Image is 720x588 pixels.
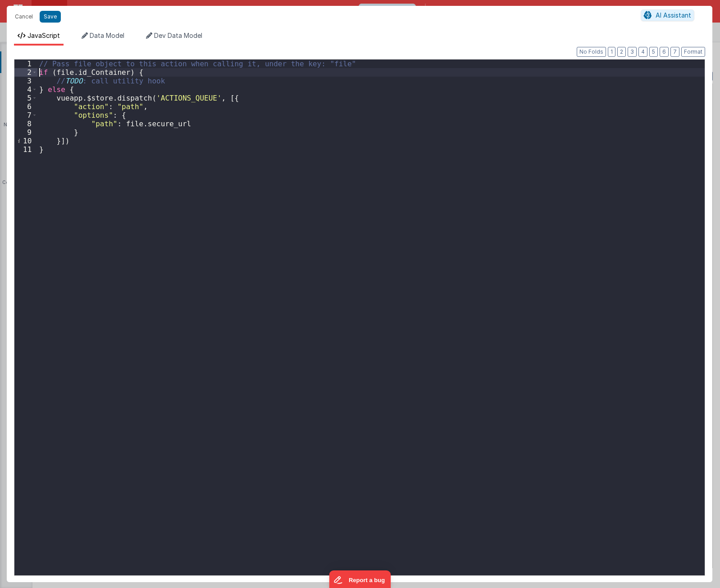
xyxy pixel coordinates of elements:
[670,47,679,57] button: 7
[14,111,37,119] div: 7
[577,47,606,57] button: No Folds
[14,128,37,137] div: 9
[14,94,37,102] div: 5
[649,47,658,57] button: 5
[14,145,37,154] div: 11
[10,10,37,23] button: Cancel
[14,102,37,111] div: 6
[641,9,694,21] button: AI Assistant
[681,47,705,57] button: Format
[656,11,691,19] span: AI Assistant
[660,47,669,57] button: 6
[14,137,37,145] div: 10
[14,60,37,68] div: 1
[14,68,37,77] div: 2
[608,47,615,57] button: 1
[154,32,202,39] span: Dev Data Model
[40,11,61,23] button: Save
[14,85,37,94] div: 4
[14,119,37,128] div: 8
[27,32,60,39] span: JavaScript
[14,77,37,85] div: 3
[628,47,637,57] button: 3
[617,47,626,57] button: 2
[90,32,124,39] span: Data Model
[638,47,647,57] button: 4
